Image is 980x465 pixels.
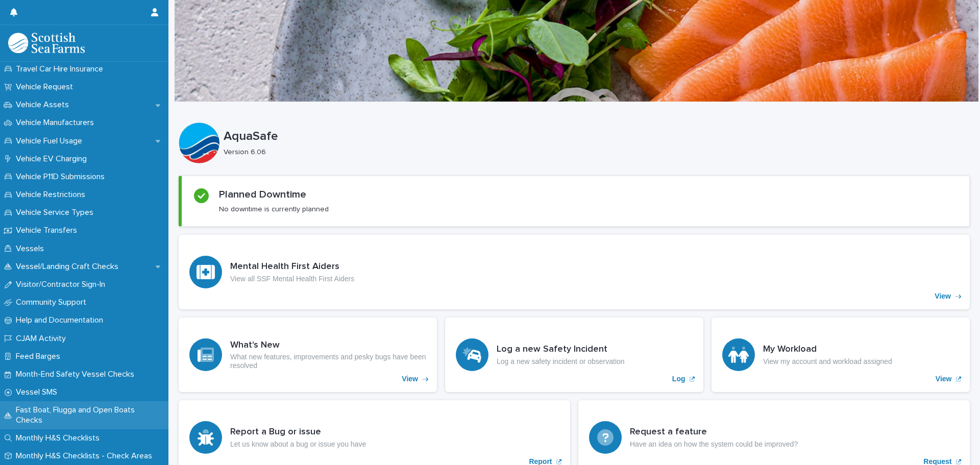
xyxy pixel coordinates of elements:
p: Log a new safety incident or observation [497,357,625,366]
p: Vehicle Manufacturers [12,118,102,128]
h2: Planned Downtime [219,188,306,201]
p: AquaSafe [224,129,966,144]
p: Log [672,375,685,383]
h3: Log a new Safety Incident [497,344,625,355]
p: Vehicle Assets [12,100,77,110]
p: Vehicle Service Types [12,208,102,217]
p: Feed Barges [12,352,68,361]
p: CJAM Activity [12,334,74,344]
p: Visitor/Contractor Sign-In [12,280,113,289]
h3: Request a feature [630,427,798,438]
p: Vehicle EV Charging [12,154,95,164]
p: Vessel SMS [12,387,65,397]
p: View [402,375,418,383]
img: bPIBxiqnSb2ggTQWdOVV [8,33,85,53]
p: Community Support [12,298,94,307]
p: Month-End Safety Vessel Checks [12,370,142,379]
p: Vehicle Fuel Usage [12,136,90,146]
p: No downtime is currently planned [219,205,329,214]
p: Travel Car Hire Insurance [12,64,111,74]
p: Monthly H&S Checklists [12,433,108,443]
p: Vehicle Restrictions [12,190,93,200]
h3: My Workload [763,344,892,355]
p: View all SSF Mental Health First Aiders [230,275,354,283]
p: Version 6.06 [224,148,962,157]
p: What new features, improvements and pesky bugs have been resolved [230,353,426,370]
p: Vehicle Transfers [12,226,85,235]
h3: Report a Bug or issue [230,427,366,438]
h3: Mental Health First Aiders [230,261,354,273]
h3: What's New [230,340,426,351]
p: Fast Boat, Flugga and Open Boats Checks [12,405,168,425]
p: View [935,292,951,301]
p: Let us know about a bug or issue you have [230,440,366,449]
p: Vessels [12,244,52,254]
p: Vehicle Request [12,82,81,92]
p: Vessel/Landing Craft Checks [12,262,127,272]
a: Log [445,317,703,392]
a: View [712,317,970,392]
p: Have an idea on how the system could be improved? [630,440,798,449]
p: Help and Documentation [12,315,111,325]
p: Monthly H&S Checklists - Check Areas [12,451,160,461]
p: View [936,375,952,383]
p: Vehicle P11D Submissions [12,172,113,182]
p: View my account and workload assigned [763,357,892,366]
a: View [179,235,970,309]
a: View [179,317,437,392]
